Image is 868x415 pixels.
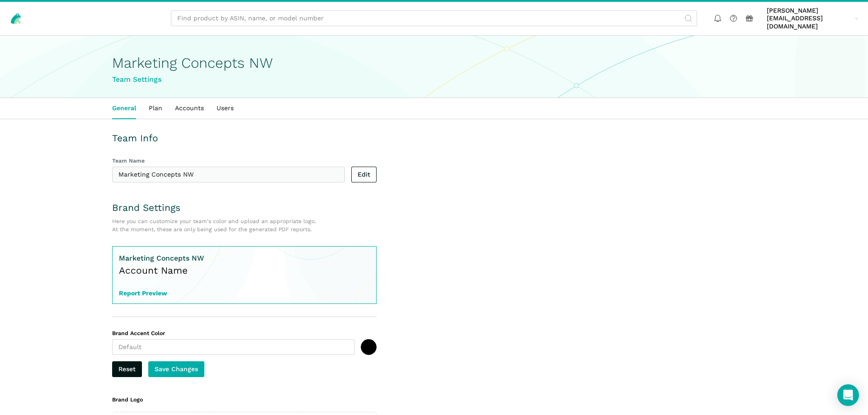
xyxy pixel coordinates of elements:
[169,98,210,119] a: Accounts
[148,361,204,377] button: Save Changes
[171,10,697,26] input: Find product by ASIN, name, or model number
[112,330,354,338] label: Brand Accent Color
[119,289,204,298] div: Report Preview
[119,264,204,277] div: Account Name
[112,339,354,355] input: Default
[764,5,862,32] a: [PERSON_NAME][EMAIL_ADDRESS][DOMAIN_NAME]
[351,167,377,182] a: Edit
[119,253,204,264] div: Marketing Concepts NW
[767,7,852,31] span: [PERSON_NAME][EMAIL_ADDRESS][DOMAIN_NAME]
[142,98,169,119] a: Plan
[112,74,756,85] div: Team Settings
[837,384,859,406] div: Open Intercom Messenger
[106,98,142,119] a: General
[112,201,377,214] h3: Brand Settings
[210,98,240,119] a: Users
[112,361,142,377] button: Reset
[112,55,756,71] h1: Marketing Concepts NW
[112,132,377,145] h3: Team Info
[112,396,377,404] div: Brand Logo
[112,157,345,165] label: Team Name
[112,217,347,234] p: Here you can customize your team's color and upload an appropriate logo. At the moment, these are...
